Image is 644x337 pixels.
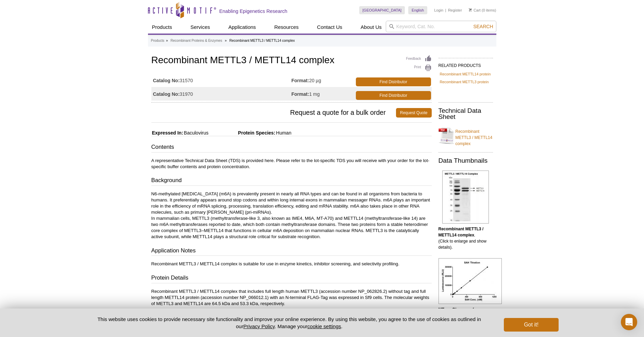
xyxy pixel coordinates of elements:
span: Human [275,130,291,136]
td: 20 µg [292,73,354,87]
td: 31570 [151,73,292,87]
button: cookie settings [307,323,341,329]
a: Recombinant METTL3 / METTL14 complex [439,124,493,147]
a: Contact Us [313,21,346,34]
p: A representative Technical Data Sheet (TDS) is provided here. Please refer to the lot-specific TD... [151,158,432,170]
td: 31970 [151,87,292,101]
button: Got it! [504,318,558,332]
b: Recombinant METTL3 / METTL14 complex [439,227,484,237]
a: Recombinant METTL14 protein [440,71,491,77]
a: Feedback [406,55,432,63]
a: [GEOGRAPHIC_DATA] [359,6,405,14]
td: 1 mg [292,87,354,101]
a: Cart [469,8,481,13]
li: (0 items) [469,6,496,14]
input: Keyword, Cat. No. [386,21,496,32]
a: Services [186,21,214,34]
p: Recombinant METTL3 / METTL14 complex that includes full length human METTL3 (accession number NP_... [151,288,432,307]
li: » [225,39,227,42]
h2: Data Thumbnails [439,158,493,164]
h2: Technical Data Sheet [439,108,493,120]
h2: Enabling Epigenetics Research [219,8,287,14]
a: Recombinant Proteins & Enzymes [170,38,222,44]
a: Print [406,64,432,72]
a: Resources [270,21,303,34]
a: Request Quote [396,108,432,118]
a: Privacy Policy [243,323,275,329]
img: MTase-Glo assay for METTL3 / METTL14 Complex m6A methyltransferase activity [439,258,502,304]
h3: Application Notes [151,247,432,256]
span: Search [473,24,493,29]
span: Expressed In: [151,130,183,136]
h3: Protein Details [151,274,432,283]
button: Search [471,23,495,30]
strong: Catalog No: [153,77,180,84]
img: Your Cart [469,8,472,12]
b: MTase-Glo assay for METTL3 / METTL14 Complex m6A methyltransferase activity [439,307,489,330]
p: This website uses cookies to provide necessary site functionality and improve your online experie... [86,316,493,330]
a: Products [148,21,176,34]
a: Find Distributor [356,77,431,86]
h1: Recombinant METTL3 / METTL14 complex [151,55,432,67]
li: | [445,6,446,14]
a: Login [434,8,443,13]
h3: Contents [151,143,432,153]
p: N6-methylated [MEDICAL_DATA] (m6A) is prevalently present in nearly all RNA types and can be foun... [151,191,432,240]
p: Recombinant METTL3 / METTL14 complex is suitable for use in enzyme kinetics, inhibitor screening,... [151,261,432,267]
a: English [408,6,427,14]
strong: Format: [292,77,309,84]
p: . (Click to enlarge and show details). [439,226,493,250]
a: Register [448,8,462,13]
strong: Format: [292,91,309,97]
a: Find Distributor [356,91,431,100]
span: Request a quote for a bulk order [151,108,396,118]
strong: Catalog No: [153,91,180,97]
img: Recombinant METTL3 / METTL14 complex. [442,171,489,224]
span: Protein Species: [210,130,276,136]
a: Applications [224,21,260,34]
div: Open Intercom Messenger [621,314,637,330]
a: Recombinant METTL3 protein [440,79,489,85]
a: About Us [357,21,386,34]
h3: Background [151,176,432,186]
h2: RELATED PRODUCTS [439,58,493,70]
span: Baculovirus [183,130,208,136]
a: Products [151,38,164,44]
li: » [166,39,168,42]
li: Recombinant METTL3 / METTL14 complex [229,39,295,42]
